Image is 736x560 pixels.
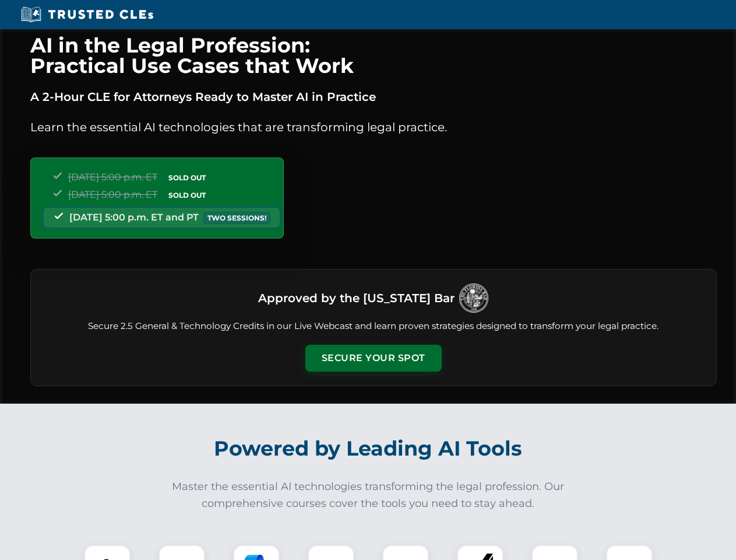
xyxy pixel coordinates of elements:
h2: Powered by Leading AI Tools [45,428,691,469]
p: A 2-Hour CLE for Attorneys Ready to Master AI in Practice [30,87,717,106]
p: Master the essential AI technologies transforming the legal profession. Our comprehensive courses... [164,478,572,512]
button: Secure Your Spot [305,345,442,372]
p: Learn the essential AI technologies that are transforming legal practice. [30,118,717,136]
p: Secure 2.5 General & Technology Credits in our Live Webcast and learn proven strategies designed ... [45,320,702,333]
span: SOLD OUT [164,189,210,201]
h1: AI in the Legal Profession: Practical Use Cases that Work [30,35,717,76]
span: [DATE] 5:00 p.m. ET [68,171,157,183]
h3: Approved by the [US_STATE] Bar [258,288,455,309]
span: [DATE] 5:00 p.m. ET [68,189,157,200]
img: Logo [459,283,488,313]
span: SOLD OUT [164,171,210,184]
img: Trusted CLEs [17,6,157,23]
